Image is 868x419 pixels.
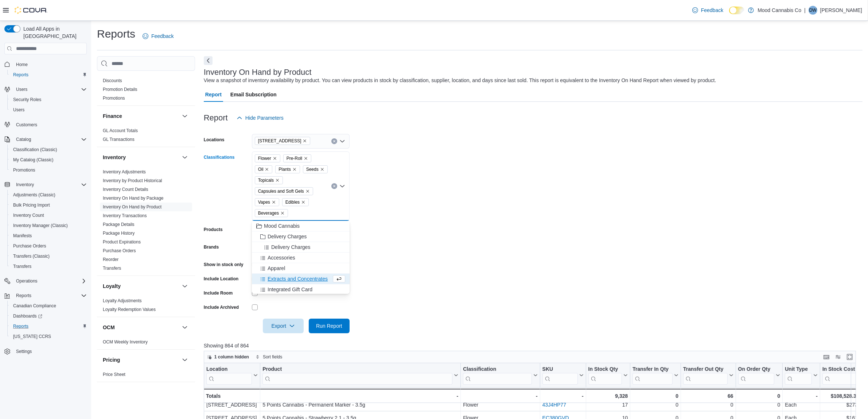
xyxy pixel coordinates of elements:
[632,366,673,385] div: Transfer In Qty
[10,301,59,310] a: Canadian Compliance
[758,6,801,15] p: Mood Cannabis Co
[834,353,842,361] button: Display options
[10,221,87,230] span: Inventory Manager (Classic)
[809,6,817,15] div: Dan Worsnop
[632,366,673,373] div: Transfer In Qty
[13,135,34,144] button: Catalog
[729,7,744,14] input: Dark Mode
[10,242,49,250] a: Purchase Orders
[683,366,733,385] button: Transfer Out Qty
[301,200,305,204] button: Remove Edibles from selection in this group
[255,187,313,195] span: Capsules and Soft Gels
[268,233,307,240] span: Delivery Charges
[204,304,239,310] label: Include Archived
[252,263,350,274] button: Apparel
[103,372,125,377] span: Price Sheet
[331,183,337,189] button: Clear input
[10,166,38,174] a: Promotions
[16,62,28,68] span: Home
[103,356,120,364] h3: Pricing
[103,213,147,218] a: Inventory Transactions
[103,195,164,201] span: Inventory On Hand by Package
[272,200,276,204] button: Remove Vapes from selection in this group
[7,190,90,200] button: Adjustments (Classic)
[103,231,135,236] a: Package History
[103,95,125,101] span: Promotions
[7,155,90,165] button: My Catalog (Classic)
[103,112,122,120] h3: Finance
[10,312,45,320] a: Dashboards
[103,96,125,101] a: Promotions
[13,291,87,300] span: Reports
[16,137,31,142] span: Catalog
[13,233,32,239] span: Manifests
[820,6,862,15] p: [PERSON_NAME]
[103,339,148,345] a: OCM Weekly Inventory
[339,183,345,189] button: Close list of options
[13,157,54,163] span: My Catalog (Classic)
[103,204,161,210] span: Inventory On Hand by Product
[304,156,308,161] button: Remove Pre-Roll from selection in this group
[10,191,87,199] span: Adjustments (Classic)
[103,137,135,142] a: GL Transactions
[542,366,583,385] button: SKU
[13,223,68,228] span: Inventory Manager (Classic)
[285,199,300,206] span: Edibles
[103,87,137,92] a: Promotion Details
[542,402,566,408] a: 43J4HP77
[252,242,350,253] button: Delivery Charges
[204,227,223,232] label: Products
[822,366,865,385] button: In Stock Cost
[13,97,41,103] span: Security Roles
[13,167,35,173] span: Promotions
[809,6,817,15] span: DW
[255,176,283,184] span: Topicals
[205,87,222,102] span: Report
[463,366,537,385] button: Classification
[180,323,189,332] button: OCM
[1,134,90,145] button: Catalog
[103,266,121,271] a: Transfers
[103,282,179,290] button: Loyalty
[10,211,47,220] a: Inventory Count
[103,154,126,161] h3: Inventory
[10,332,54,341] a: [US_STATE] CCRS
[7,321,90,331] button: Reports
[262,366,458,385] button: Product
[10,145,60,154] a: Classification (Classic)
[206,366,252,373] div: Location
[10,211,87,220] span: Inventory Count
[255,209,288,217] span: Beverages
[10,262,87,271] span: Transfers
[103,169,146,175] span: Inventory Adjustments
[16,122,37,128] span: Customers
[785,366,812,373] div: Unit Type
[10,70,31,79] a: Reports
[103,324,179,331] button: OCM
[204,276,238,282] label: Include Location
[20,25,87,40] span: Load All Apps in [GEOGRAPHIC_DATA]
[683,366,727,373] div: Transfer Out Qty
[103,248,136,253] a: Purchase Orders
[103,112,179,120] button: Finance
[10,312,87,320] span: Dashboards
[103,178,162,184] span: Inventory by Product Historical
[1,119,90,130] button: Customers
[10,242,87,250] span: Purchase Orders
[10,95,44,104] a: Security Roles
[738,366,774,385] div: On Order Qty
[204,290,233,296] label: Include Room
[262,366,452,373] div: Product
[103,257,118,262] a: Reorder
[10,221,71,230] a: Inventory Manager (Classic)
[588,366,622,385] div: In Stock Qty
[10,301,87,310] span: Canadian Compliance
[103,154,179,161] button: Inventory
[7,231,90,241] button: Manifests
[16,278,38,284] span: Operations
[588,366,622,373] div: In Stock Qty
[103,265,121,271] span: Transfers
[13,59,87,69] span: Home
